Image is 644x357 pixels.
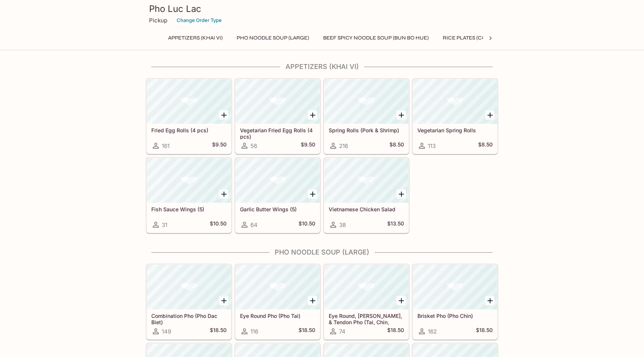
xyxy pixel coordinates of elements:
a: Vegetarian Fried Egg Rolls (4 pcs)56$9.50 [235,79,320,154]
h5: $8.50 [478,141,493,150]
h5: $9.50 [301,141,315,150]
div: Eye Round, Brisket, & Tendon Pho (Tai, Chin, Gan) [324,265,408,309]
h5: Vegetarian Spring Rolls [417,127,493,133]
h5: $18.50 [210,327,227,336]
p: Pickup [149,17,167,24]
button: Add Brisket Pho (Pho Chin) [485,296,495,305]
h5: Fish Sauce Wings (5) [151,206,227,212]
span: 113 [428,142,436,149]
div: Brisket Pho (Pho Chin) [413,265,497,309]
h5: $10.50 [210,220,227,229]
h5: $9.50 [212,141,227,150]
h4: Appetizers (Khai Vi) [146,63,498,71]
h5: Vietnamese Chicken Salad [329,206,404,212]
a: Fried Egg Rolls (4 pcs)161$9.50 [146,79,231,154]
button: Add Vegetarian Fried Egg Rolls (4 pcs) [308,110,317,120]
button: Pho Noodle Soup (Large) [233,33,313,43]
div: Fried Egg Rolls (4 pcs) [147,79,231,124]
h5: Brisket Pho (Pho Chin) [417,313,493,319]
span: 216 [339,142,348,149]
a: Vegetarian Spring Rolls113$8.50 [413,79,498,154]
h5: Eye Round Pho (Pho Tai) [240,313,315,319]
div: Eye Round Pho (Pho Tai) [236,265,320,309]
span: 64 [250,221,258,228]
a: Vietnamese Chicken Salad38$13.50 [324,158,409,233]
span: 162 [428,328,437,335]
button: Change Order Type [173,15,225,26]
h5: $18.50 [299,327,315,336]
button: Add Fried Egg Rolls (4 pcs) [219,110,228,120]
button: Add Spring Rolls (Pork & Shrimp) [397,110,406,120]
a: Garlic Butter Wings (5)64$10.50 [235,158,320,233]
span: 149 [162,328,171,335]
a: Combination Pho (Pho Dac Biet)149$18.50 [146,264,231,339]
div: Combination Pho (Pho Dac Biet) [147,265,231,309]
button: Add Eye Round Pho (Pho Tai) [308,296,317,305]
span: 56 [250,142,257,149]
button: Add Vietnamese Chicken Salad [397,189,406,199]
button: Appetizers (Khai Vi) [164,33,227,43]
button: Add Fish Sauce Wings (5) [219,189,228,199]
h3: Pho Luc Lac [149,3,495,15]
h5: $18.50 [387,327,404,336]
div: Vietnamese Chicken Salad [324,158,408,203]
button: Add Combination Pho (Pho Dac Biet) [219,296,228,305]
button: Add Garlic Butter Wings (5) [308,189,317,199]
div: Vegetarian Spring Rolls [413,79,497,124]
div: Garlic Butter Wings (5) [236,158,320,203]
h5: $13.50 [387,220,404,229]
div: Fish Sauce Wings (5) [147,158,231,203]
h5: Vegetarian Fried Egg Rolls (4 pcs) [240,127,315,139]
h5: Fried Egg Rolls (4 pcs) [151,127,227,133]
h5: $8.50 [389,141,404,150]
h5: Eye Round, [PERSON_NAME], & Tendon Pho (Tai, Chin, [GEOGRAPHIC_DATA]) [329,313,404,325]
button: Beef Spicy Noodle Soup (Bun Bo Hue) [319,33,433,43]
a: Fish Sauce Wings (5)31$10.50 [146,158,231,233]
h5: Garlic Butter Wings (5) [240,206,315,212]
h5: Combination Pho (Pho Dac Biet) [151,313,227,325]
a: Eye Round, [PERSON_NAME], & Tendon Pho (Tai, Chin, [GEOGRAPHIC_DATA])74$18.50 [324,264,409,339]
h5: Spring Rolls (Pork & Shrimp) [329,127,404,133]
div: Vegetarian Fried Egg Rolls (4 pcs) [236,79,320,124]
button: Rice Plates (Com Dia) [439,33,506,43]
span: 31 [162,221,167,228]
a: Eye Round Pho (Pho Tai)116$18.50 [235,264,320,339]
h4: Pho Noodle Soup (Large) [146,248,498,256]
span: 161 [162,142,170,149]
a: Spring Rolls (Pork & Shrimp)216$8.50 [324,79,409,154]
a: Brisket Pho (Pho Chin)162$18.50 [413,264,498,339]
span: 74 [339,328,345,335]
button: Add Vegetarian Spring Rolls [485,110,495,120]
h5: $18.50 [476,327,493,336]
div: Spring Rolls (Pork & Shrimp) [324,79,408,124]
span: 116 [250,328,258,335]
span: 38 [339,221,346,228]
button: Add Eye Round, Brisket, & Tendon Pho (Tai, Chin, Gan) [397,296,406,305]
h5: $10.50 [299,220,315,229]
